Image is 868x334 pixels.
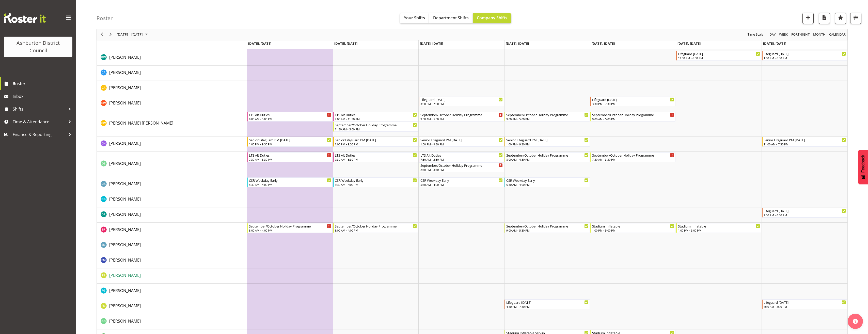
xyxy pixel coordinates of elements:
[400,13,429,23] button: Your Shifts
[764,137,846,142] div: Senior Lifeguard PM [DATE]
[813,32,826,38] span: Month
[473,13,511,23] button: Company Shifts
[791,32,811,38] button: Fortnight
[504,299,590,309] div: Fletcher Nicol"s event - Lifeguard Thursday Begin From Thursday, September 25, 2025 at 4:30:00 PM...
[13,80,74,87] span: Roster
[333,112,418,122] div: Charlotte Bota Wilson"s event - LTS Alt Duties Begin From Tuesday, September 23, 2025 at 9:00:00 ...
[764,300,846,305] div: Lifeguard [DATE]
[109,120,173,126] span: [PERSON_NAME] [PERSON_NAME]
[506,300,589,305] div: Lifeguard [DATE]
[592,117,674,121] div: 9:00 AM - 5:00 PM
[109,120,173,126] a: [PERSON_NAME] [PERSON_NAME]
[419,97,504,106] div: Charlie Wilson"s event - Lifeguard Wednesday Begin From Wednesday, September 24, 2025 at 3:30:00 ...
[592,102,674,106] div: 3:30 PM - 7:30 PM
[433,15,469,21] span: Department Shifts
[97,15,113,21] h4: Roster
[97,238,247,253] td: Ellen McManus resource
[247,223,333,233] div: Ela Reyes"s event - September/October Holiday Programme Begin From Monday, September 22, 2025 at ...
[247,177,333,187] div: Deborah Anderson"s event - CSR Weekday Early Begin From Monday, September 22, 2025 at 5:30:00 AM ...
[109,70,141,75] span: [PERSON_NAME]
[678,56,760,60] div: 12:00 PM - 6:00 PM
[747,32,764,38] button: Time Scale
[249,112,331,117] div: LTS Alt Duties
[249,117,331,121] div: 9:00 AM - 5:00 PM
[764,213,846,217] div: 2:30 PM - 6:30 PM
[506,137,589,142] div: Senior Lifeguard PM [DATE]
[506,178,589,183] div: CSR Weekday Early
[762,51,847,60] div: Bella Wilson"s event - Lifeguard Sunday Begin From Sunday, September 28, 2025 at 1:00:00 PM GMT+1...
[247,112,333,122] div: Charlotte Bota Wilson"s event - LTS Alt Duties Begin From Monday, September 22, 2025 at 9:00:00 A...
[109,303,141,309] span: [PERSON_NAME]
[97,253,247,268] td: Emily Meadows resource
[506,112,589,117] div: September/October Holiday Programme
[590,112,676,122] div: Charlotte Bota Wilson"s event - September/October Holiday Programme Begin From Friday, September ...
[333,137,418,147] div: Charlotte Hydes"s event - Senior Lifeguard PM Tuesday Begin From Tuesday, September 23, 2025 at 1...
[109,287,141,294] a: [PERSON_NAME]
[97,314,247,329] td: Gaston di Laudo resource
[249,223,331,229] div: September/October Holiday Programme
[504,112,590,122] div: Charlotte Bota Wilson"s event - September/October Holiday Programme Begin From Thursday, Septembe...
[249,178,331,183] div: CSR Weekday Early
[590,152,676,162] div: Darlene Parlane"s event - September/October Holiday Programme Begin From Friday, September 26, 20...
[420,153,503,158] div: LTS Alt Duties
[109,318,141,324] a: [PERSON_NAME]
[249,157,331,161] div: 7:30 AM - 3:30 PM
[97,207,247,223] td: Dylan Rice resource
[249,153,331,158] div: LTS Alt Duties
[97,299,247,314] td: Fletcher Nicol resource
[98,29,106,40] div: previous period
[829,32,846,38] span: calendar
[506,153,589,158] div: September/October Holiday Programme
[97,223,247,238] td: Ela Reyes resource
[106,29,115,40] div: next period
[335,178,417,183] div: CSR Weekday Early
[778,32,789,38] button: Timeline Week
[13,118,66,126] span: Time & Attendance
[335,127,417,131] div: 11:30 AM - 5:00 PM
[779,32,788,38] span: Week
[335,228,417,232] div: 8:00 AM - 4:00 PM
[333,177,418,187] div: Deborah Anderson"s event - CSR Weekday Early Begin From Tuesday, September 23, 2025 at 5:30:00 AM...
[764,208,846,213] div: Lifeguard [DATE]
[420,112,503,117] div: September/October Holiday Programme
[420,183,503,187] div: 5:30 AM - 4:00 PM
[812,32,827,38] button: Timeline Month
[4,13,46,23] img: Rosterit website logo
[335,122,417,127] div: September/October Holiday Programme
[678,223,760,229] div: Stadium Inflatable
[504,177,590,187] div: Deborah Anderson"s event - CSR Weekday Early Begin From Thursday, September 25, 2025 at 5:30:00 A...
[592,228,674,232] div: 1:00 PM - 5:00 PM
[762,208,847,218] div: Dylan Rice"s event - Lifeguard Sunday Begin From Sunday, September 28, 2025 at 2:30:00 PM GMT+13:...
[115,29,151,40] div: September 22 - 28, 2025
[819,13,830,24] button: Download a PDF of the roster according to the set date range.
[592,41,615,46] span: [DATE], [DATE]
[97,81,247,96] td: Cathleen Anderson resource
[835,13,846,24] button: Highlight an important date within the roster.
[506,117,589,121] div: 9:00 AM - 5:00 PM
[420,137,503,142] div: Senior Lifeguard PM [DATE]
[504,137,590,147] div: Charlotte Hydes"s event - Senior Lifeguard PM Thursday Begin From Thursday, September 25, 2025 at...
[506,41,529,46] span: [DATE], [DATE]
[506,157,589,161] div: 8:00 AM - 4:30 PM
[109,181,141,187] span: [PERSON_NAME]
[764,51,846,56] div: Lifeguard [DATE]
[590,223,676,233] div: Ela Reyes"s event - Stadium Inflatable Begin From Friday, September 26, 2025 at 1:00:00 PM GMT+12...
[109,272,141,278] a: [PERSON_NAME]
[333,152,418,162] div: Darlene Parlane"s event - LTS Alt Duties Begin From Tuesday, September 23, 2025 at 7:30:00 AM GMT...
[769,32,777,38] button: Timeline Day
[477,15,507,21] span: Company Shifts
[506,228,589,232] div: 9:00 AM - 5:30 PM
[420,41,443,46] span: [DATE], [DATE]
[334,41,357,46] span: [DATE], [DATE]
[419,162,504,172] div: Darlene Parlane"s event - September/October Holiday Programme Begin From Wednesday, September 24,...
[506,305,589,309] div: 4:30 PM - 7:30 PM
[109,196,141,202] a: [PERSON_NAME]
[109,257,141,263] a: [PERSON_NAME]
[504,223,590,233] div: Ela Reyes"s event - September/October Holiday Programme Begin From Thursday, September 25, 2025 a...
[109,303,141,309] a: [PERSON_NAME]
[506,223,589,229] div: September/October Holiday Programme
[249,137,331,142] div: Senior Lifeguard PM [DATE]
[764,305,846,309] div: 6:30 AM - 3:00 PM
